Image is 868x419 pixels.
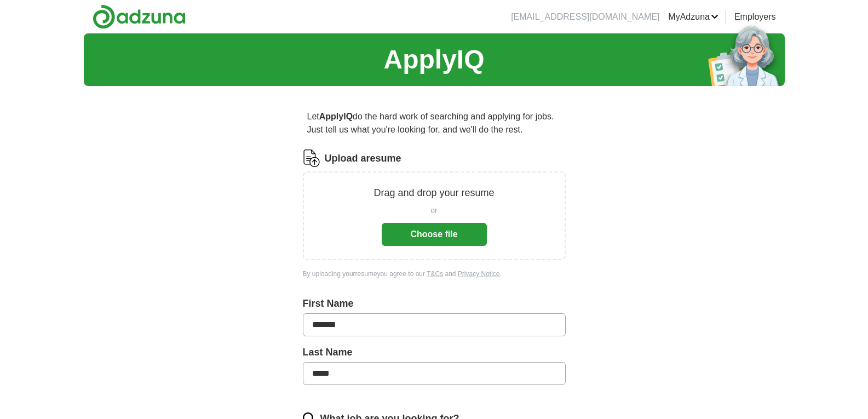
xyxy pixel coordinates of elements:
[427,270,443,278] a: T&Cs
[511,10,659,24] li: [EMAIL_ADDRESS][DOMAIN_NAME]
[325,151,401,166] label: Upload a resume
[373,186,494,200] p: Drag and drop your resume
[303,345,566,360] label: Last Name
[734,10,776,24] a: Employers
[383,40,484,79] h1: ApplyIQ
[303,150,320,167] img: CV Icon
[303,296,566,311] label: First Name
[303,269,566,279] div: By uploading your resume you agree to our and .
[93,4,186,29] img: Adzuna logo
[303,106,566,141] p: Let do the hard work of searching and applying for jobs. Just tell us what you're looking for, an...
[668,10,718,24] a: MyAdzuna
[458,270,500,278] a: Privacy Notice
[319,112,353,121] strong: ApplyIQ
[382,223,487,246] button: Choose file
[430,205,437,216] span: or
